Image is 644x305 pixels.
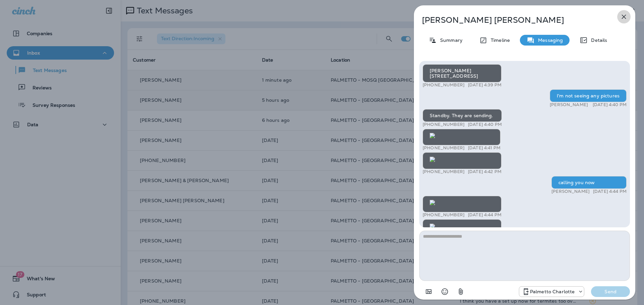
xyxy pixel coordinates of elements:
p: [PERSON_NAME] [PERSON_NAME] [422,15,605,25]
p: [PERSON_NAME] [551,189,590,194]
p: [DATE] 4:40 PM [593,102,627,107]
p: [DATE] 4:39 PM [468,82,501,88]
p: [DATE] 4:44 PM [468,212,501,218]
p: [PHONE_NUMBER] [423,169,465,174]
div: Standby. They are sending. [423,109,502,122]
img: twilio-download [430,224,435,229]
p: [DATE] 4:44 PM [593,189,627,194]
p: [PHONE_NUMBER] [423,212,465,218]
div: calling you now [551,176,627,189]
div: I'm not seeing any pictures [550,89,627,102]
button: Add in a premade template [422,285,435,298]
p: [DATE] 4:41 PM [468,145,500,151]
button: Select an emoji [438,285,451,298]
p: [DATE] 4:40 PM [468,122,502,127]
img: twilio-download [430,200,435,205]
p: [PHONE_NUMBER] [423,145,465,151]
p: Summary [437,37,463,43]
p: Details [588,37,607,43]
p: [PHONE_NUMBER] [423,122,465,127]
p: Messaging [535,37,563,43]
div: +1 (704) 307-2477 [519,288,584,296]
div: [PERSON_NAME] [STREET_ADDRESS] [423,64,501,82]
img: twilio-download [430,157,435,162]
p: Timeline [487,37,510,43]
p: [DATE] 4:42 PM [468,169,501,174]
p: [PHONE_NUMBER] [423,82,465,88]
p: [PERSON_NAME] [550,102,588,107]
img: twilio-download [430,133,435,138]
p: Palmetto Charlotte [530,289,575,294]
